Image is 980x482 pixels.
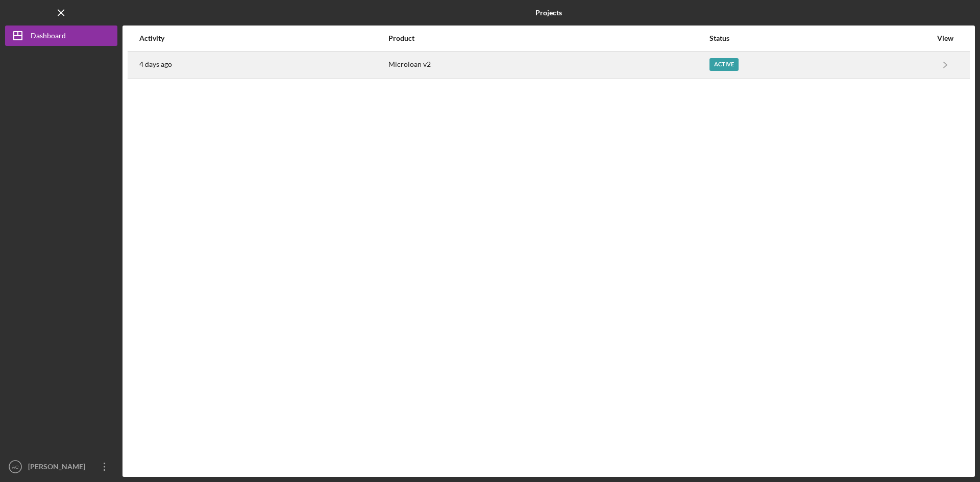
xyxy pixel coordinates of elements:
[388,34,708,42] div: Product
[5,26,117,46] button: Dashboard
[709,34,932,42] div: Status
[535,9,562,17] b: Projects
[709,58,739,71] div: Active
[12,464,18,470] text: AC
[139,60,172,68] time: 2025-08-29 23:57
[26,456,92,479] div: [PERSON_NAME]
[5,456,117,477] button: AC[PERSON_NAME]
[933,34,958,42] div: View
[31,26,66,48] div: Dashboard
[388,52,708,78] div: Microloan v2
[139,34,387,42] div: Activity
